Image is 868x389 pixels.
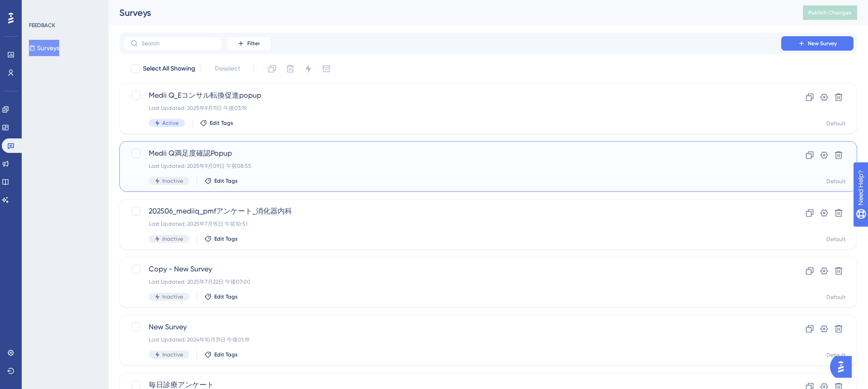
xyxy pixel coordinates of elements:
span: Edit Tags [214,235,238,242]
button: Edit Tags [204,351,238,358]
div: Last Updated: 2025年9月09日 午前08:55 [149,162,755,170]
div: Surveys [119,6,780,19]
span: New Survey [149,322,755,332]
button: Deselect [207,61,248,77]
span: Edit Tags [210,119,233,127]
span: Copy - New Survey [149,264,755,275]
span: Edit Tags [214,177,238,185]
span: Inactive [162,177,183,185]
div: Last Updated: 2024年10月31日 午後01:19 [149,336,755,343]
span: Inactive [162,351,183,358]
span: New Survey [808,40,837,47]
div: Default [826,351,846,359]
span: Edit Tags [214,293,238,300]
span: Active [162,119,179,127]
button: Surveys [29,40,59,56]
iframe: UserGuiding AI Assistant Launcher [830,353,857,380]
button: Edit Tags [204,177,238,185]
div: Last Updated: 2025年9月11日 午後03:19 [149,104,755,112]
span: Inactive [162,293,183,300]
span: Edit Tags [214,351,238,358]
div: FEEDBACK [29,22,55,29]
div: Last Updated: 2025年7月15日 午前10:51 [149,220,755,228]
button: Edit Tags [204,293,238,300]
span: 202506_mediiq_pmfアンケート_消化器内科 [149,206,755,217]
div: Default [826,294,846,301]
input: Search [142,40,215,47]
div: Last Updated: 2025年7月22日 午後07:00 [149,278,755,285]
div: Default [826,120,846,127]
span: Publish Changes [808,9,852,16]
button: Publish Changes [803,5,857,20]
span: Need Help? [21,2,57,13]
button: Filter [226,36,271,51]
button: Edit Tags [204,235,238,242]
button: Edit Tags [200,119,233,127]
span: Medii Q満足度確認Popup [149,148,755,159]
span: Medii Q_Eコンサル転換促進popup [149,90,755,101]
div: Default [826,236,846,243]
div: Default [826,178,846,185]
button: New Survey [781,36,854,51]
span: Select All Showing [143,63,195,74]
span: Filter [247,40,260,47]
span: Inactive [162,235,183,242]
span: Deselect [215,63,240,74]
